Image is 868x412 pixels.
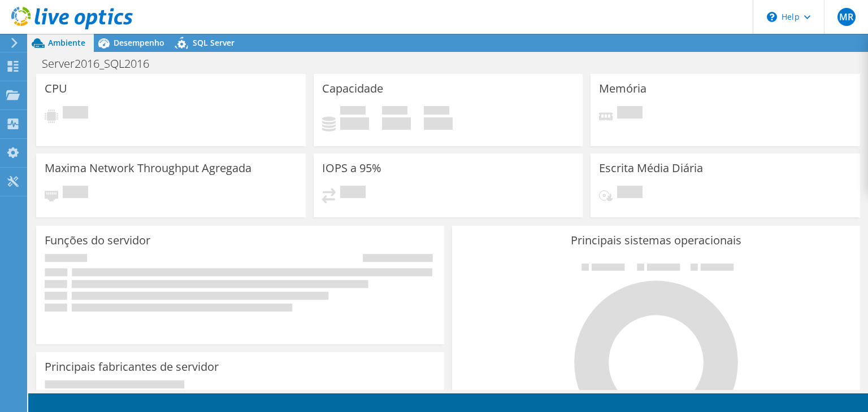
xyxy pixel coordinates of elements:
span: Usado [340,106,366,117]
h3: CPU [45,82,67,95]
h4: 0 GiB [340,117,369,130]
h3: Principais sistemas operacionais [461,234,852,247]
span: Pendente [63,186,88,201]
h3: Escrita Média Diária [599,162,703,174]
h3: Memória [599,82,646,95]
span: MR [837,8,856,26]
h4: 0 GiB [424,117,453,130]
span: SQL Server [193,37,235,48]
h4: 0 GiB [382,117,411,130]
span: Pendente [340,186,366,201]
span: Pendente [617,106,643,121]
h3: Capacidade [322,82,383,95]
span: Disponível [382,106,407,117]
span: Pendente [63,106,88,121]
svg: \n [767,12,777,22]
h3: Maxima Network Throughput Agregada [45,162,251,174]
span: Ambiente [48,37,85,48]
h3: Principais fabricantes de servidor [45,361,219,373]
h3: Funções do servidor [45,234,150,247]
span: Pendente [617,186,643,201]
h3: IOPS a 95% [322,162,381,174]
span: Desempenho [114,37,164,48]
h1: Server2016_SQL2016 [37,58,167,70]
span: Total [424,106,449,117]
